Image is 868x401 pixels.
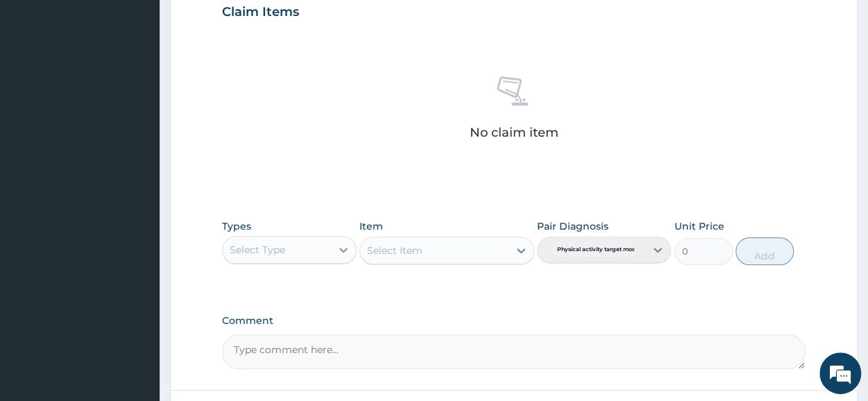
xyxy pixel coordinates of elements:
label: Types [222,221,251,232]
textarea: Type your message and hit 'Enter' [7,259,264,308]
div: Minimize live chat window [228,7,261,40]
div: Chat with us now [72,78,233,96]
label: Item [359,219,383,233]
button: Add [735,237,794,265]
label: Comment [222,315,806,327]
div: Select Type [230,243,285,257]
h3: Claim Items [222,5,299,20]
img: d_794563401_company_1708531726252_794563401 [26,69,56,104]
p: No claim item [469,126,558,139]
label: Pair Diagnosis [537,219,609,233]
span: We're online! [80,115,192,255]
label: Unit Price [674,219,724,233]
